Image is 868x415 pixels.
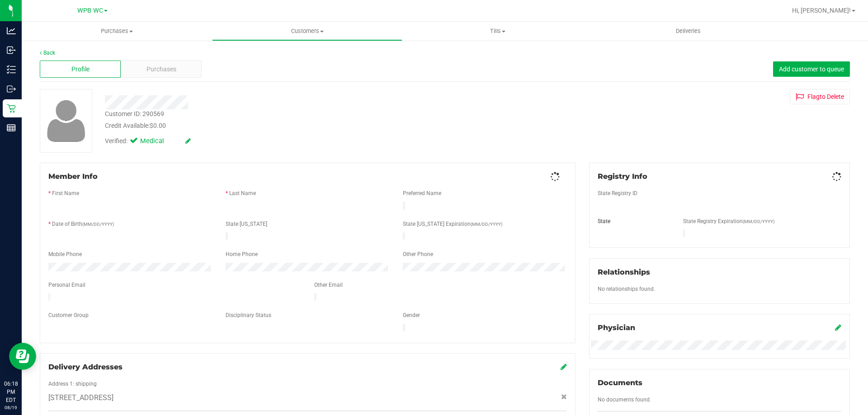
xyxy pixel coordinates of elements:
span: (MM/DD/YYYY) [471,222,502,227]
div: Customer ID: 290569 [105,109,164,119]
span: Tills [403,27,592,35]
inline-svg: Reports [7,123,16,132]
label: No relationships found. [598,285,655,293]
a: Tills [402,22,593,41]
label: State Registry Expiration [683,217,774,225]
span: WPB WC [77,7,103,14]
span: Hi, [PERSON_NAME]! [792,7,851,14]
div: Verified: [105,136,191,146]
div: Credit Available: [105,121,503,131]
span: Registry Info [598,172,647,181]
div: State [591,217,677,225]
span: Delivery Addresses [48,363,123,371]
span: Deliveries [664,27,713,35]
label: Address 1: shipping [48,380,97,388]
span: (MM/DD/YYYY) [743,219,774,224]
inline-svg: Inbound [7,46,16,55]
span: Physician [598,323,635,332]
span: Add customer to queue [779,65,844,73]
label: First Name [52,189,79,197]
span: Purchases [146,65,176,74]
label: Last Name [229,189,256,197]
p: 08/19 [4,404,18,411]
label: Date of Birth [52,220,114,228]
label: Disciplinary Status [226,311,271,319]
span: Customers [212,27,402,35]
label: State Registry ID [598,189,637,197]
inline-svg: Outbound [7,84,16,93]
span: [STREET_ADDRESS] [48,392,113,403]
p: 06:18 PM EDT [4,380,18,404]
label: Mobile Phone [48,250,82,258]
a: Customers [212,22,402,41]
label: State [US_STATE] Expiration [403,220,502,228]
inline-svg: Retail [7,104,16,113]
label: Other Phone [403,250,433,258]
label: Preferred Name [403,189,441,197]
img: user-icon.png [42,98,90,144]
label: State [US_STATE] [226,220,267,228]
span: No documents found. [598,396,651,403]
span: Purchases [22,27,212,35]
span: (MM/DD/YYYY) [82,222,114,227]
span: Documents [598,378,642,387]
label: Home Phone [226,250,258,258]
label: Gender [403,311,420,319]
a: Deliveries [593,22,783,41]
a: Back [40,50,55,56]
a: Purchases [22,22,212,41]
span: Relationships [598,268,650,276]
span: $0.00 [150,122,166,129]
label: Customer Group [48,311,89,319]
inline-svg: Analytics [7,26,16,35]
label: Other Email [314,281,343,289]
span: Medical [140,136,176,146]
span: Profile [71,65,90,74]
inline-svg: Inventory [7,65,16,74]
span: Member Info [48,172,98,181]
button: Add customer to queue [773,61,850,77]
iframe: Resource center [9,343,36,370]
label: Personal Email [48,281,85,289]
button: Flagto Delete [790,89,850,104]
